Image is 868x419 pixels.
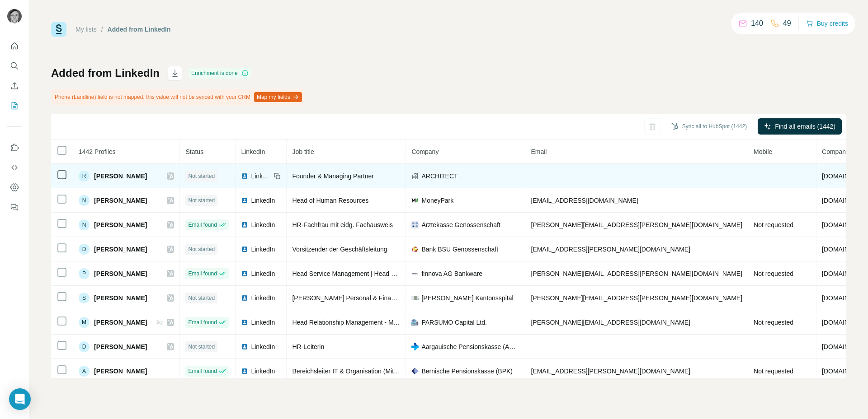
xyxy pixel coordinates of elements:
[754,368,793,375] span: Not requested
[251,367,275,376] span: LinkedIn
[411,197,419,204] img: company-logo
[79,366,90,377] div: A
[531,246,690,253] span: [EMAIL_ADDRESS][PERSON_NAME][DOMAIN_NAME]
[292,197,368,204] span: Head of Human Resources
[251,318,275,327] span: LinkedIn
[251,172,271,181] span: LinkedIn
[421,245,498,254] span: Bank BSU Genossenschaft
[751,18,763,29] p: 140
[7,159,22,176] button: Use Surfe API
[251,293,275,303] span: LinkedIn
[9,388,31,410] div: Open Intercom Messenger
[79,268,90,279] div: P
[421,293,513,303] span: [PERSON_NAME] Kantonsspital
[7,78,22,94] button: Enrich CSV
[411,221,419,228] img: company-logo
[94,196,147,205] span: [PERSON_NAME]
[531,319,690,326] span: [PERSON_NAME][EMAIL_ADDRESS][DOMAIN_NAME]
[292,270,434,277] span: Head Service Management | Head SaaS Business
[79,341,90,352] div: D
[94,220,147,229] span: [PERSON_NAME]
[421,172,458,181] span: ARCHITECT
[79,148,116,155] span: 1442 Profiles
[531,148,547,155] span: Email
[251,196,275,205] span: LinkedIn
[51,22,66,37] img: Surfe Logo
[94,269,147,278] span: [PERSON_NAME]
[94,172,147,181] span: [PERSON_NAME]
[531,270,742,277] span: [PERSON_NAME][EMAIL_ADDRESS][PERSON_NAME][DOMAIN_NAME]
[188,367,217,375] span: Email found
[79,171,90,182] div: R
[75,26,97,33] a: My lists
[94,318,147,327] span: [PERSON_NAME]
[531,221,742,228] span: [PERSON_NAME][EMAIL_ADDRESS][PERSON_NAME][DOMAIN_NAME]
[241,221,248,228] img: LinkedIn logo
[421,220,500,229] span: Ärztekasse Genossenschaft
[411,368,419,375] img: company-logo
[758,118,842,135] button: Find all emails (1442)
[79,219,90,230] div: N
[51,66,160,80] h1: Added from LinkedIn
[292,172,374,180] span: Founder & Managing Partner
[292,246,387,253] span: Vorsitzender der Geschäftsleitung
[251,269,275,278] span: LinkedIn
[7,9,22,23] img: Avatar
[108,25,171,34] div: Added from LinkedIn
[421,196,453,205] span: MoneyPark
[421,269,482,278] span: finnova AG Bankware
[7,179,22,196] button: Dashboard
[94,367,147,376] span: [PERSON_NAME]
[292,148,314,155] span: Job title
[79,244,90,255] div: D
[292,221,393,228] span: HR-Fachfrau mit eidg. Fachausweis
[251,342,275,351] span: LinkedIn
[79,293,90,303] div: S
[411,343,419,350] img: company-logo
[94,293,147,303] span: [PERSON_NAME]
[7,98,22,114] button: My lists
[411,270,419,277] img: company-logo
[421,367,513,376] span: Bernische Pensionskasse (BPK)
[79,195,90,206] div: N
[411,246,419,253] img: company-logo
[251,220,275,229] span: LinkedIn
[7,140,22,156] button: Use Surfe on LinkedIn
[79,317,90,328] div: M
[754,148,772,155] span: Mobile
[241,319,248,326] img: LinkedIn logo
[806,17,848,30] button: Buy credits
[775,122,835,131] span: Find all emails (1442)
[241,172,248,180] img: LinkedIn logo
[251,245,275,254] span: LinkedIn
[188,172,215,180] span: Not started
[189,68,251,79] div: Enrichment is done
[51,89,304,105] div: Phone (Landline) field is not mapped, this value will not be synced with your CRM
[188,196,215,205] span: Not started
[783,18,791,29] p: 49
[292,343,324,350] span: HR-Leiterin
[241,343,248,350] img: LinkedIn logo
[241,246,248,253] img: LinkedIn logo
[531,197,638,204] span: [EMAIL_ADDRESS][DOMAIN_NAME]
[292,294,459,302] span: [PERSON_NAME] Personal & Finanzen / Stv. Spitaldirektor
[421,318,486,327] span: PARSUMO Capital Ltd.
[101,25,103,34] li: /
[188,221,217,229] span: Email found
[185,148,203,155] span: Status
[754,270,793,277] span: Not requested
[188,343,215,351] span: Not started
[754,319,793,326] span: Not requested
[292,319,439,326] span: Head Relationship Management - Managing Partner
[188,270,217,278] span: Email found
[241,270,248,277] img: LinkedIn logo
[7,58,22,74] button: Search
[188,245,215,253] span: Not started
[531,368,690,375] span: [EMAIL_ADDRESS][PERSON_NAME][DOMAIN_NAME]
[411,319,419,326] img: company-logo
[241,197,248,204] img: LinkedIn logo
[665,120,753,133] button: Sync all to HubSpot (1442)
[241,368,248,375] img: LinkedIn logo
[7,38,22,54] button: Quick start
[7,199,22,215] button: Feedback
